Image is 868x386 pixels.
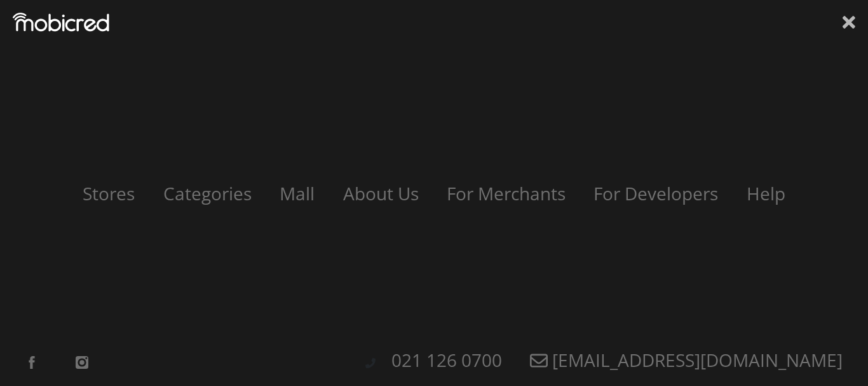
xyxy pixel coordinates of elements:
[70,181,147,205] a: Stores
[13,13,109,32] img: Mobicred
[267,181,327,205] a: Mall
[434,181,578,205] a: For Merchants
[151,181,264,205] a: Categories
[379,348,515,372] a: 021 126 0700
[517,348,855,372] a: [EMAIL_ADDRESS][DOMAIN_NAME]
[734,181,798,205] a: Help
[581,181,731,205] a: For Developers
[330,181,431,205] a: About Us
